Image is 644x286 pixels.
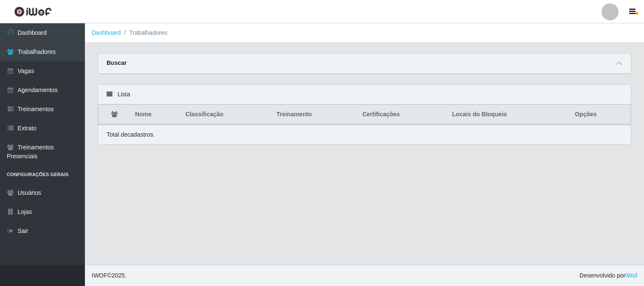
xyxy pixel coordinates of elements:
[625,272,637,279] a: iWof
[107,130,155,139] p: Total de cadastros.
[271,105,357,125] th: Treinamento
[85,23,644,43] nav: breadcrumb
[447,105,570,125] th: Locais do Bloqueio
[92,271,127,280] span: © 2025 .
[357,105,447,125] th: Certificações
[107,59,127,66] strong: Buscar
[98,85,631,104] div: Lista
[180,105,271,125] th: Classificação
[92,272,107,279] span: IWOF
[579,271,637,280] span: Desenvolvido por
[130,105,180,125] th: Nome
[570,105,630,125] th: Opções
[121,28,168,37] li: Trabalhadores
[92,29,121,36] a: Dashboard
[14,6,52,17] img: CoreUI Logo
